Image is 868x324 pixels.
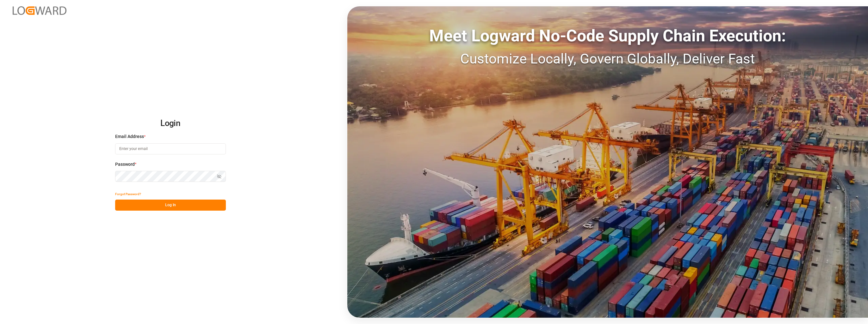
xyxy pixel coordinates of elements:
input: Enter your email [115,143,226,154]
span: Email Address [115,133,144,140]
span: Password [115,161,135,168]
h2: Login [115,113,226,134]
button: Forgot Password? [115,189,141,200]
button: Log In [115,200,226,211]
div: Meet Logward No-Code Supply Chain Execution: [347,24,868,48]
img: Logward_new_orange.png [13,6,66,15]
div: Customize Locally, Govern Globally, Deliver Fast [347,48,868,69]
